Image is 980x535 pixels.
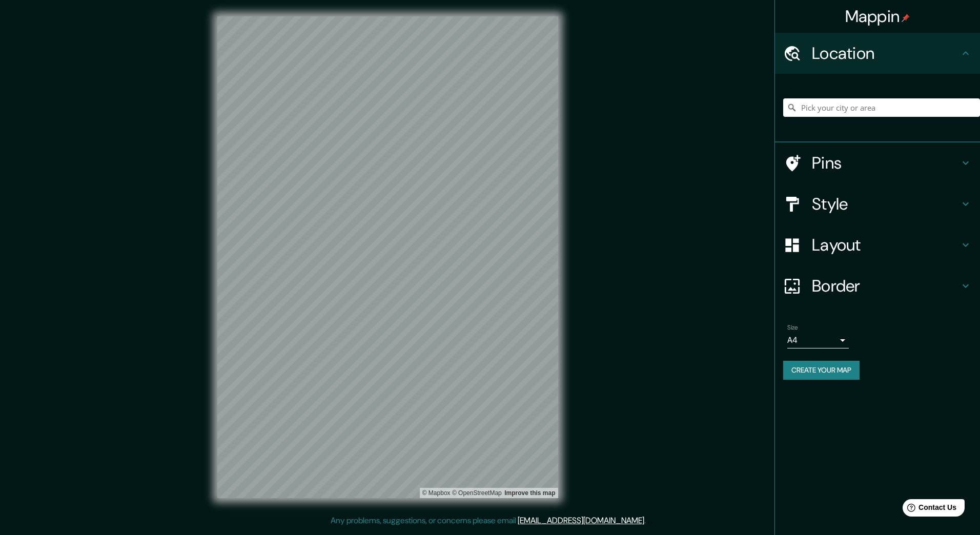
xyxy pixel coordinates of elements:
[217,16,558,498] canvas: Map
[845,6,910,27] h4: Mappin
[787,323,798,332] label: Size
[812,235,959,255] h4: Layout
[331,515,646,527] p: Any problems, suggestions, or concerns please email .
[787,332,849,348] div: A4
[902,14,910,22] img: pin-icon.png
[812,276,959,296] h4: Border
[775,183,980,224] div: Style
[812,43,959,64] h4: Location
[504,489,555,497] a: Map feedback
[889,495,969,524] iframe: Help widget launcher
[452,489,502,497] a: OpenStreetMap
[775,224,980,265] div: Layout
[646,515,647,527] div: .
[812,194,959,214] h4: Style
[422,489,451,497] a: Mapbox
[783,98,980,117] input: Pick your city or area
[775,265,980,306] div: Border
[775,142,980,183] div: Pins
[783,361,860,380] button: Create your map
[812,153,959,173] h4: Pins
[647,515,649,527] div: .
[775,33,980,74] div: Location
[518,515,644,526] a: [EMAIL_ADDRESS][DOMAIN_NAME]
